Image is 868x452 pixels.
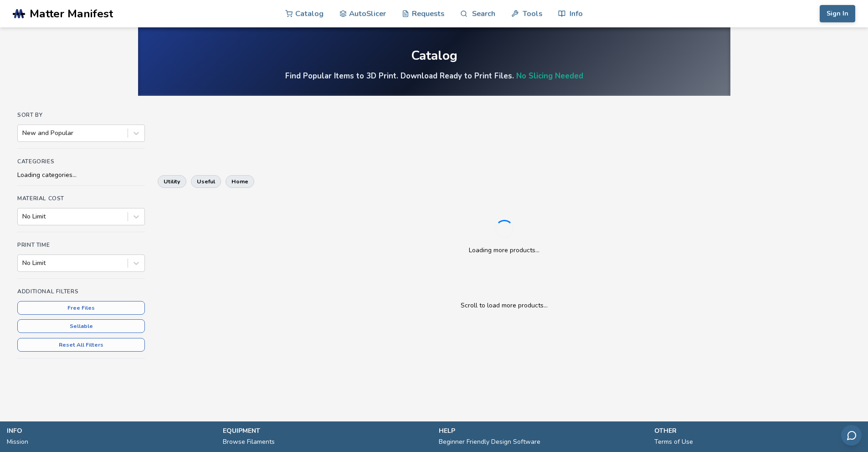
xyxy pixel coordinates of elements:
[17,338,145,352] button: Reset All Filters
[17,195,145,202] h4: Material Cost
[22,260,24,267] input: No Limit
[654,426,861,436] p: other
[158,175,186,188] button: utility
[191,175,221,188] button: useful
[17,288,145,295] h4: Additional Filters
[167,301,842,310] p: Scroll to load more products...
[17,158,145,165] h4: Categories
[17,301,145,315] button: Free Files
[17,112,145,118] h4: Sort By
[7,436,28,448] a: Mission
[17,319,145,333] button: Sellable
[22,130,24,137] input: New and Popular
[469,245,539,255] p: Loading more products...
[226,175,254,188] button: home
[820,5,855,22] button: Sign In
[223,426,430,436] p: equipment
[17,171,145,179] div: Loading categories...
[841,425,862,446] button: Send feedback via email
[411,49,457,63] div: Catalog
[439,426,646,436] p: help
[654,436,693,448] a: Terms of Use
[285,71,583,81] h4: Find Popular Items to 3D Print. Download Ready to Print Files.
[439,436,540,448] a: Beginner Friendly Design Software
[223,436,275,448] a: Browse Filaments
[7,426,214,436] p: info
[30,7,113,20] span: Matter Manifest
[516,71,583,81] a: No Slicing Needed
[22,213,24,220] input: No Limit
[17,242,145,248] h4: Print Time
